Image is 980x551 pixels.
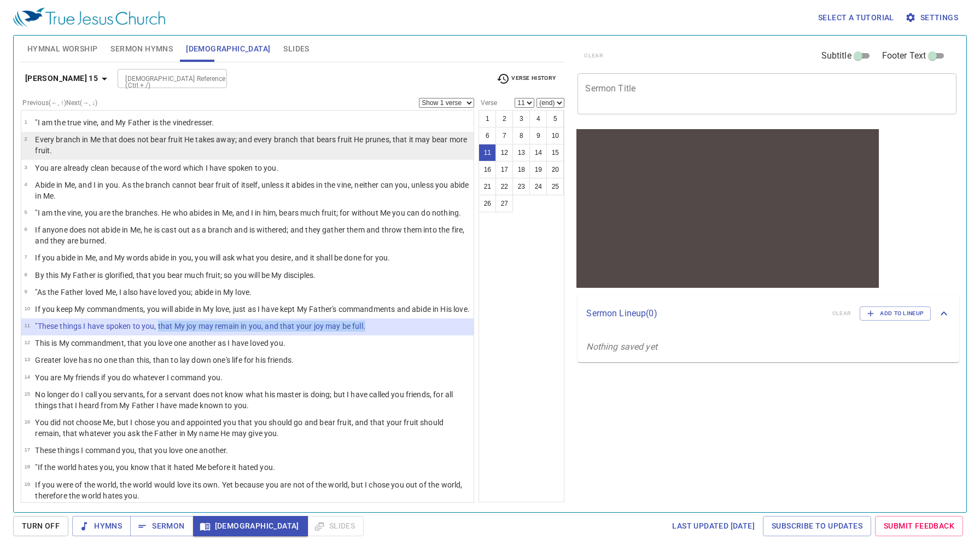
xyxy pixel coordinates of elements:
iframe: from-child [573,126,882,291]
button: 20 [546,161,564,178]
button: 11 [479,144,496,161]
p: By this My Father is glorified, that you bear much fruit; so you will be My disciples. [35,270,316,281]
span: 6 [24,226,27,232]
a: Last updated [DATE] [668,516,759,536]
span: 18 [24,463,30,469]
button: 21 [479,178,496,195]
span: Settings [907,11,958,25]
button: 19 [529,161,547,178]
span: Submit Feedback [884,519,954,533]
p: No longer do I call you servants, for a servant does not know what his master is doing; but I hav... [35,389,470,411]
input: Type Bible Reference [121,72,206,85]
span: Sermon Hymns [110,42,173,56]
span: 13 [24,356,30,362]
span: 14 [24,374,30,380]
p: Greater love has no one than this, than to lay down one's life for his friends. [35,355,294,366]
span: Subtitle [821,49,851,62]
span: Select a tutorial [818,11,894,25]
p: You are already clean because of the word which I have spoken to you. [35,163,278,173]
label: Previous (←, ↑) Next (→, ↓) [22,100,97,106]
p: If you were of the world, the world would love its own. Yet because you are not of the world, but... [35,479,470,501]
i: Nothing saved yet [586,341,657,352]
span: Verse History [497,72,556,85]
p: Every branch in Me that does not bear fruit He takes away; and every branch that bears fruit He p... [35,134,470,156]
button: 4 [529,110,547,127]
span: 15 [24,391,30,397]
p: If anyone does not abide in Me, he is cast out as a branch and is withered; and they gather them ... [35,224,470,246]
button: 6 [479,127,496,144]
p: You are My friends if you do whatever I command you. [35,372,223,383]
p: This is My commandment, that you love one another as I have loved you. [35,338,285,349]
b: [PERSON_NAME] 15 [25,72,98,85]
button: Select a tutorial [814,8,899,28]
span: 16 [24,419,30,425]
button: 12 [495,144,513,161]
button: 22 [495,178,513,195]
span: Hymns [81,519,122,533]
img: True Jesus Church [13,8,165,27]
button: Sermon [130,516,193,536]
button: 18 [512,161,530,178]
p: If you keep My commandments, you will abide in My love, just as I have kept My Father's commandme... [35,304,469,315]
button: [DEMOGRAPHIC_DATA] [193,516,308,536]
button: 5 [546,110,564,127]
p: "I am the true vine, and My Father is the vinedresser. [35,117,214,128]
button: 13 [512,144,530,161]
button: 15 [546,144,564,161]
p: "These things I have spoken to you, that My joy may remain in you, and that your joy may be full. [35,321,365,332]
span: [DEMOGRAPHIC_DATA] [186,42,270,56]
button: 8 [512,127,530,144]
button: 9 [529,127,547,144]
a: Subscribe to Updates [763,516,871,536]
button: 27 [495,195,513,212]
span: 2 [24,136,27,142]
span: Turn Off [22,519,60,533]
button: 16 [479,161,496,178]
button: 2 [495,110,513,127]
span: Add to Lineup [867,309,924,318]
span: 3 [24,164,27,170]
button: [PERSON_NAME] 15 [21,68,115,89]
button: 24 [529,178,547,195]
button: Verse History [490,71,562,87]
span: 10 [24,305,30,311]
button: 26 [479,195,496,212]
span: 9 [24,288,27,294]
button: 3 [512,110,530,127]
p: Abide in Me, and I in you. As the branch cannot bear fruit of itself, unless it abides in the vin... [35,179,470,201]
span: [DEMOGRAPHIC_DATA] [202,519,299,533]
span: 5 [24,209,27,215]
span: Sermon [139,519,184,533]
button: 17 [495,161,513,178]
p: If you abide in Me, and My words abide in you, you will ask what you desire, and it shall be done... [35,252,390,263]
p: "As the Father loved Me, I also have loved you; abide in My love. [35,287,252,298]
button: 14 [529,144,547,161]
button: 7 [495,127,513,144]
span: 1 [24,119,27,125]
button: Settings [903,8,962,28]
label: Verse [479,100,497,106]
span: 19 [24,481,30,487]
div: Sermon Lineup(0)clearAdd to Lineup [577,295,959,332]
span: 8 [24,271,27,277]
span: 7 [24,254,27,260]
button: Add to Lineup [860,306,931,321]
button: 23 [512,178,530,195]
span: Hymnal Worship [27,42,98,56]
p: These things I command you, that you love one another. [35,445,228,456]
span: Slides [283,42,309,56]
button: Turn Off [13,516,68,536]
span: 11 [24,322,30,328]
a: Submit Feedback [875,516,963,536]
p: Sermon Lineup ( 0 ) [586,307,823,320]
p: "If the world hates you, you know that it hated Me before it hated you. [35,462,275,473]
button: 10 [546,127,564,144]
span: 4 [24,181,27,187]
span: Footer Text [882,49,926,62]
p: "I am the vine, you are the branches. He who abides in Me, and I in him, bears much fruit; for wi... [35,207,461,218]
span: Subscribe to Updates [772,519,862,533]
button: 1 [479,110,496,127]
span: 17 [24,446,30,453]
button: Hymns [72,516,131,536]
span: 12 [24,339,30,345]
